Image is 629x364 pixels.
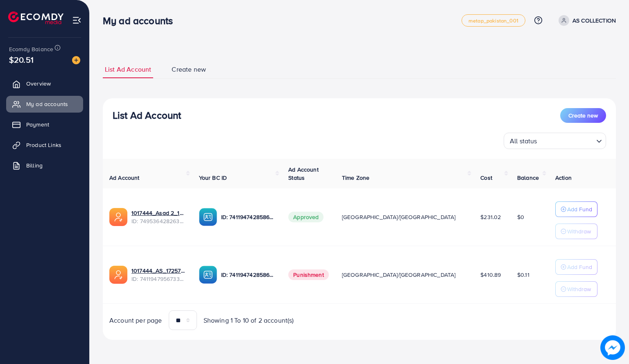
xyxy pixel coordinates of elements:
[72,56,80,64] img: image
[131,217,186,225] span: ID: 7495364282637893649
[109,174,140,182] span: Ad Account
[6,75,83,92] a: Overview
[480,174,492,182] span: Cost
[131,267,186,283] div: <span class='underline'>1017444_AS_1725728637638</span></br>7411947956733263888
[517,213,524,221] span: $0
[288,212,324,222] span: Approved
[480,213,501,221] span: $231.02
[131,209,186,217] a: 1017444_Asad 2_1745150507456
[567,226,591,236] p: Withdraw
[6,116,83,133] a: Payment
[103,15,179,27] h3: My ad accounts
[109,266,127,284] img: ic-ads-acc.e4c84228.svg
[555,281,597,297] button: Withdraw
[468,18,518,23] span: metap_pakistan_001
[8,11,63,24] img: logo
[221,212,276,222] p: ID: 7411947428586192913
[567,284,591,294] p: Withdraw
[517,174,539,182] span: Balance
[540,133,593,147] input: Search for option
[131,209,186,226] div: <span class='underline'>1017444_Asad 2_1745150507456</span></br>7495364282637893649
[109,316,162,325] span: Account per page
[288,165,319,182] span: Ad Account Status
[72,16,81,25] img: menu
[555,174,572,182] span: Action
[113,109,181,121] h3: List Ad Account
[172,65,206,74] span: Create new
[555,224,597,239] button: Withdraw
[26,141,61,149] span: Product Links
[26,120,49,129] span: Payment
[105,65,151,74] span: List Ad Account
[555,201,597,217] button: Add Fund
[26,79,51,88] span: Overview
[131,267,186,275] a: 1017444_AS_1725728637638
[26,161,43,170] span: Billing
[568,111,598,120] span: Create new
[567,262,592,272] p: Add Fund
[288,269,329,280] span: Punishment
[9,54,34,66] span: $20.51
[555,15,616,26] a: AS COLLECTION
[131,275,186,283] span: ID: 7411947956733263888
[342,271,456,279] span: [GEOGRAPHIC_DATA]/[GEOGRAPHIC_DATA]
[560,108,606,123] button: Create new
[480,271,501,279] span: $410.89
[517,271,529,279] span: $0.11
[6,157,83,174] a: Billing
[199,174,227,182] span: Your BC ID
[221,270,276,280] p: ID: 7411947428586192913
[508,135,539,147] span: All status
[555,259,597,275] button: Add Fund
[462,14,525,27] a: metap_pakistan_001
[199,266,217,284] img: ic-ba-acc.ded83a64.svg
[342,174,369,182] span: Time Zone
[600,335,625,360] img: image
[504,133,606,149] div: Search for option
[204,316,294,325] span: Showing 1 To 10 of 2 account(s)
[6,96,83,112] a: My ad accounts
[9,45,53,53] span: Ecomdy Balance
[567,204,592,214] p: Add Fund
[199,208,217,226] img: ic-ba-acc.ded83a64.svg
[572,16,616,25] p: AS COLLECTION
[342,213,456,221] span: [GEOGRAPHIC_DATA]/[GEOGRAPHIC_DATA]
[6,137,83,153] a: Product Links
[109,208,127,226] img: ic-ads-acc.e4c84228.svg
[26,100,68,108] span: My ad accounts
